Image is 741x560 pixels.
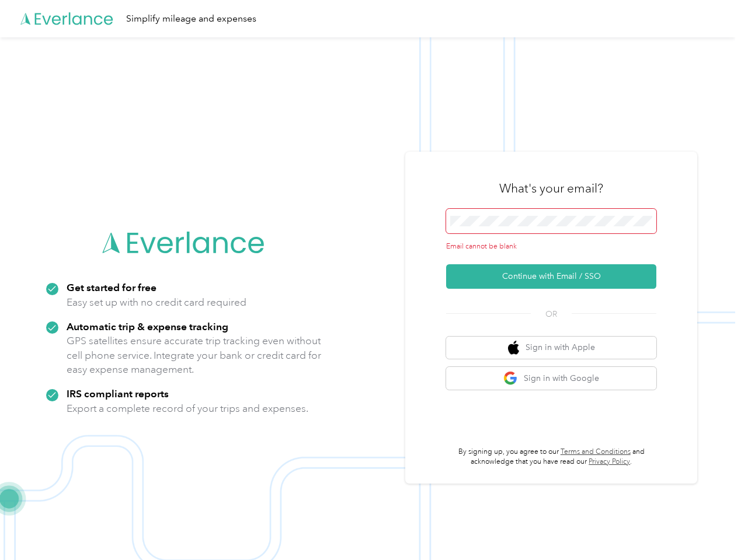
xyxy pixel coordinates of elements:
strong: IRS compliant reports [67,387,169,400]
a: Privacy Policy [589,457,630,466]
div: Email cannot be blank [446,242,656,252]
strong: Automatic trip & expense tracking [67,320,228,332]
div: Simplify mileage and expenses [126,12,256,26]
p: GPS satellites ensure accurate trip tracking even without cell phone service. Integrate your bank... [67,334,322,377]
button: google logoSign in with Google [446,367,656,390]
h3: What's your email? [499,180,603,197]
img: google logo [503,371,518,386]
button: apple logoSign in with Apple [446,337,656,359]
strong: Get started for free [67,281,156,293]
img: apple logo [508,341,520,355]
button: Continue with Email / SSO [446,264,656,289]
p: By signing up, you agree to our and acknowledge that you have read our . [446,447,656,467]
p: Easy set up with no credit card required [67,295,246,310]
span: OR [531,308,572,320]
p: Export a complete record of your trips and expenses. [67,401,308,416]
a: Terms and Conditions [561,447,631,456]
